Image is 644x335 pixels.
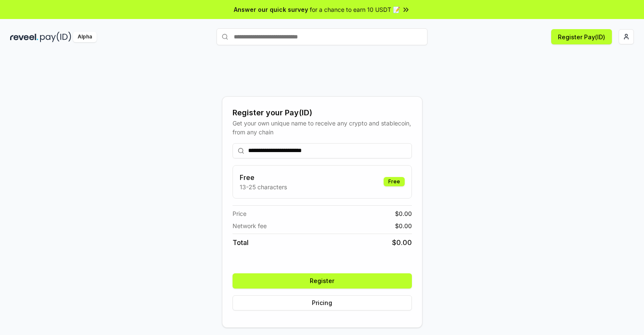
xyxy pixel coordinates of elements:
[240,182,287,191] p: 13-25 characters
[40,32,71,42] img: pay_id
[233,209,246,218] span: Price
[551,29,612,44] button: Register Pay(ID)
[240,172,287,182] h3: Free
[395,209,412,218] span: $ 0.00
[233,221,267,230] span: Network fee
[384,177,405,186] div: Free
[310,5,400,14] span: for a chance to earn 10 USDT 📝
[233,119,412,136] div: Get your own unique name to receive any crypto and stablecoin, from any chain
[233,273,412,289] button: Register
[392,237,412,248] span: $ 0.00
[233,295,412,310] button: Pricing
[233,237,249,248] span: Total
[234,5,308,14] span: Answer our quick survey
[10,32,38,42] img: reveel_dark
[395,221,412,230] span: $ 0.00
[73,32,97,42] div: Alpha
[233,107,412,119] div: Register your Pay(ID)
